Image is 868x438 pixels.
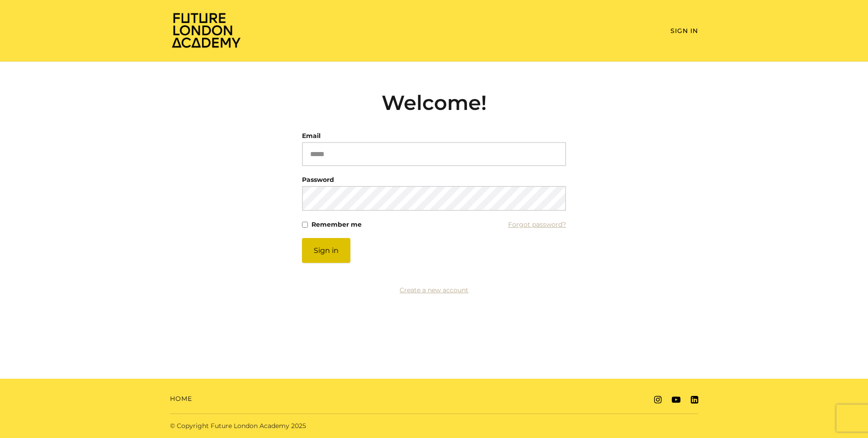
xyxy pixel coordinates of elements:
[302,238,350,263] button: Sign in
[400,286,468,294] a: Create a new account
[508,218,566,231] a: Forgot password?
[302,173,334,186] label: Password
[311,218,362,231] label: Remember me
[170,12,242,48] img: Home Page
[670,27,698,35] a: Sign In
[170,394,192,404] a: Home
[163,421,434,431] div: © Copyright Future London Academy 2025
[302,90,566,115] h2: Welcome!
[302,129,321,142] label: Email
